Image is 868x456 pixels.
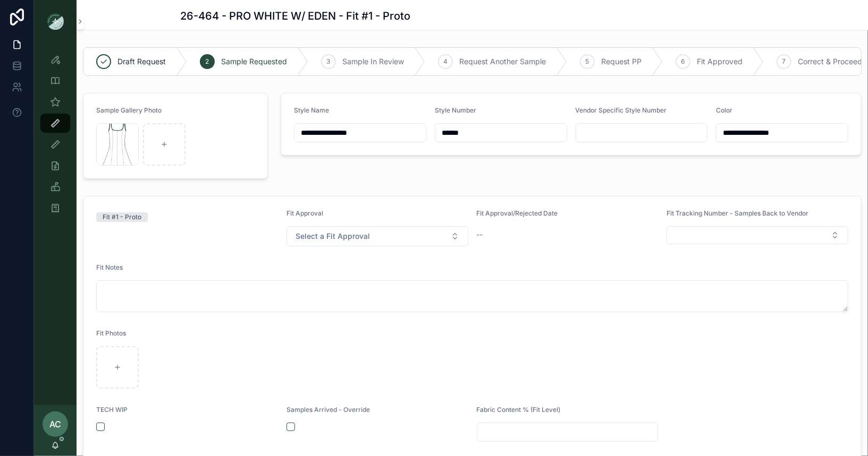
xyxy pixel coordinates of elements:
[697,56,743,67] span: Fit Approved
[180,8,410,23] h1: 26-464 - PRO WHITE W/ EDEN - Fit #1 - Proto
[286,226,468,246] button: Select Button
[286,209,323,217] span: Fit Approval
[221,56,287,67] span: Sample Requested
[286,406,370,414] span: Samples Arrived - Override
[117,56,166,67] span: Draft Request
[667,209,808,217] span: Fit Tracking Number - Samples Back to Vendor
[206,57,209,66] span: 2
[327,57,331,66] span: 3
[49,418,61,431] span: AC
[435,106,476,114] span: Style Number
[96,263,123,271] span: Fit Notes
[667,226,848,244] button: Select Button
[96,406,128,414] span: TECH WIP
[34,42,77,231] div: scrollable content
[586,57,589,66] span: 5
[477,229,483,240] span: --
[96,106,162,114] span: Sample Gallery Photo
[477,406,561,414] span: Fabric Content % (Fit Level)
[459,56,546,67] span: Request Another Sample
[296,231,370,242] span: Select a Fit Approval
[681,57,685,66] span: 6
[342,56,404,67] span: Sample In Review
[103,212,141,222] div: Fit #1 - Proto
[477,209,558,217] span: Fit Approval/Rejected Date
[576,106,667,114] span: Vendor Specific Style Number
[782,57,786,66] span: 7
[601,56,642,67] span: Request PP
[716,106,732,114] span: Color
[96,329,126,337] span: Fit Photos
[294,106,329,114] span: Style Name
[47,13,64,30] img: App logo
[443,57,448,66] span: 4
